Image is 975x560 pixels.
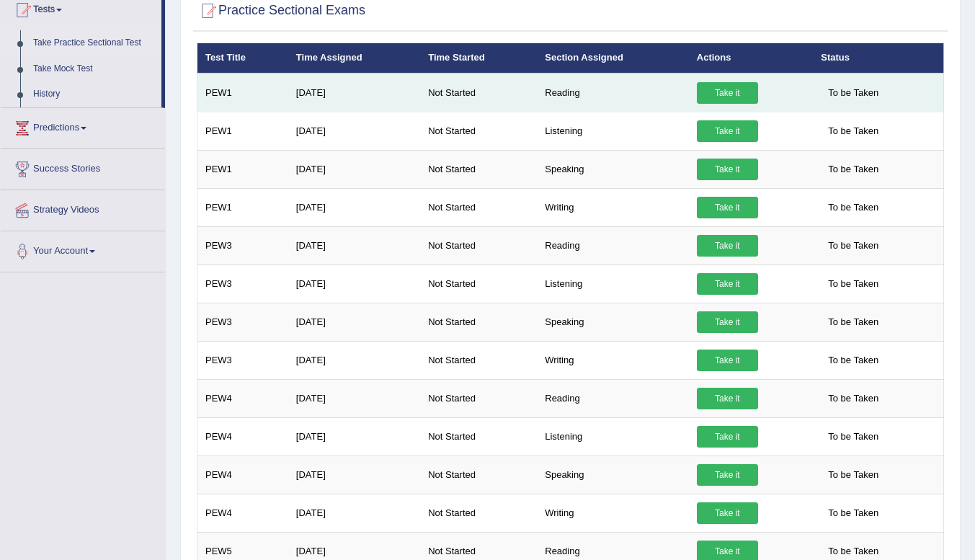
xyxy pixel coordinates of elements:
td: PEW1 [197,112,288,150]
td: Reading [537,379,689,417]
a: Strategy Videos [1,190,165,226]
td: Not Started [420,226,537,265]
td: [DATE] [288,494,420,532]
td: Writing [537,341,689,379]
a: Take it [697,426,758,448]
a: Take it [697,235,758,257]
td: [DATE] [288,188,420,226]
td: [DATE] [288,112,420,150]
td: Not Started [420,188,537,226]
th: Test Title [197,43,288,74]
td: [DATE] [288,150,420,188]
a: Take it [697,120,758,142]
span: To be Taken [821,82,886,104]
td: Not Started [420,265,537,303]
td: Not Started [420,150,537,188]
th: Section Assigned [537,43,689,74]
td: Writing [537,494,689,532]
span: To be Taken [821,388,886,409]
td: Not Started [420,379,537,417]
td: [DATE] [288,74,420,112]
td: Not Started [420,341,537,379]
td: PEW1 [197,188,288,226]
span: To be Taken [821,350,886,371]
td: Not Started [420,112,537,150]
td: [DATE] [288,455,420,494]
a: Success Stories [1,149,165,185]
span: To be Taken [821,235,886,257]
td: PEW3 [197,303,288,341]
td: PEW3 [197,341,288,379]
span: To be Taken [821,197,886,218]
td: Not Started [420,74,537,112]
span: To be Taken [821,426,886,448]
a: Take it [697,273,758,295]
th: Actions [689,43,813,74]
a: Predictions [1,108,165,144]
td: PEW3 [197,226,288,265]
td: PEW4 [197,417,288,455]
span: To be Taken [821,159,886,180]
td: Not Started [420,303,537,341]
td: PEW3 [197,265,288,303]
td: Speaking [537,150,689,188]
span: To be Taken [821,502,886,524]
td: Listening [537,417,689,455]
a: Take Practice Sectional Test [27,30,161,56]
td: [DATE] [288,417,420,455]
a: History [27,81,161,107]
th: Time Started [420,43,537,74]
a: Take it [697,311,758,333]
td: PEW4 [197,379,288,417]
span: To be Taken [821,464,886,486]
a: Take it [697,82,758,104]
a: Take it [697,350,758,371]
td: [DATE] [288,226,420,265]
th: Status [813,43,943,74]
td: Not Started [420,455,537,494]
td: Speaking [537,455,689,494]
th: Time Assigned [288,43,420,74]
td: Listening [537,112,689,150]
a: Your Account [1,231,165,267]
td: PEW1 [197,74,288,112]
td: [DATE] [288,379,420,417]
td: [DATE] [288,341,420,379]
span: To be Taken [821,273,886,295]
a: Take Mock Test [27,56,161,82]
td: Listening [537,265,689,303]
td: Reading [537,226,689,265]
a: Take it [697,159,758,180]
td: Writing [537,188,689,226]
a: Take it [697,464,758,486]
span: To be Taken [821,120,886,142]
a: Take it [697,197,758,218]
td: [DATE] [288,265,420,303]
a: Take it [697,502,758,524]
td: Not Started [420,417,537,455]
td: PEW1 [197,150,288,188]
td: Reading [537,74,689,112]
span: To be Taken [821,311,886,333]
a: Take it [697,388,758,409]
td: [DATE] [288,303,420,341]
td: PEW4 [197,455,288,494]
td: Not Started [420,494,537,532]
td: PEW4 [197,494,288,532]
td: Speaking [537,303,689,341]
